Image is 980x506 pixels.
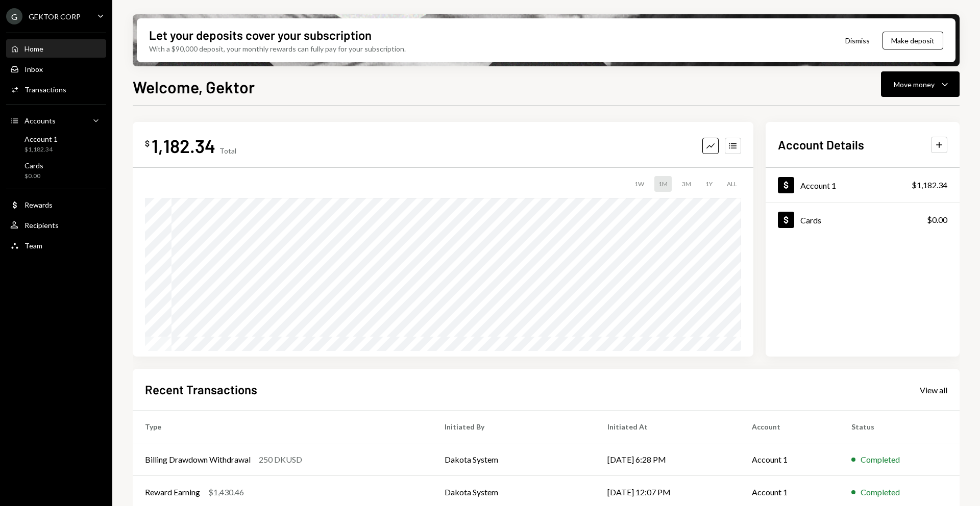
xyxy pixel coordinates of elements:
[740,443,839,476] td: Account 1
[920,385,947,395] div: View all
[800,181,836,190] div: Account 1
[145,453,251,466] div: Billing Drawdown Withdrawal
[145,381,257,398] h2: Recent Transactions
[927,214,947,226] div: $0.00
[6,158,106,183] a: Cards$0.00
[24,85,66,94] div: Transactions
[6,216,106,234] a: Recipients
[723,176,741,192] div: ALL
[701,176,717,192] div: 1Y
[6,195,106,214] a: Rewards
[259,453,302,466] div: 250 DKUSD
[24,241,42,250] div: Team
[6,236,106,255] a: Team
[861,453,900,466] div: Completed
[740,411,839,443] th: Account
[432,411,595,443] th: Initiated By
[24,161,43,170] div: Cards
[219,146,236,155] div: Total
[832,29,883,53] button: Dismiss
[133,77,255,97] h1: Welcome, Gektor
[6,80,106,98] a: Transactions
[881,71,960,97] button: Move money
[208,486,244,498] div: $1,430.46
[24,44,43,53] div: Home
[6,132,106,156] a: Account 1$1,182.34
[152,134,215,157] div: 1,182.34
[6,8,22,24] div: G
[145,486,200,498] div: Reward Earning
[24,145,58,154] div: $1,182.34
[24,135,58,143] div: Account 1
[24,221,59,230] div: Recipients
[6,39,106,58] a: Home
[861,486,900,498] div: Completed
[912,179,947,191] div: $1,182.34
[6,111,106,130] a: Accounts
[595,411,740,443] th: Initiated At
[678,176,695,192] div: 3M
[800,215,821,225] div: Cards
[6,60,106,78] a: Inbox
[630,176,648,192] div: 1W
[24,65,43,73] div: Inbox
[778,136,864,153] h2: Account Details
[894,79,935,90] div: Move money
[595,443,740,476] td: [DATE] 6:28 PM
[24,116,56,125] div: Accounts
[29,12,81,21] div: GEKTOR CORP
[24,200,53,209] div: Rewards
[766,168,960,202] a: Account 1$1,182.34
[149,43,406,54] div: With a $90,000 deposit, your monthly rewards can fully pay for your subscription.
[766,203,960,237] a: Cards$0.00
[24,172,43,181] div: $0.00
[432,443,595,476] td: Dakota System
[149,27,372,43] div: Let your deposits cover your subscription
[839,411,960,443] th: Status
[133,411,432,443] th: Type
[883,32,943,49] button: Make deposit
[145,138,150,148] div: $
[654,176,672,192] div: 1M
[920,384,947,395] a: View all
